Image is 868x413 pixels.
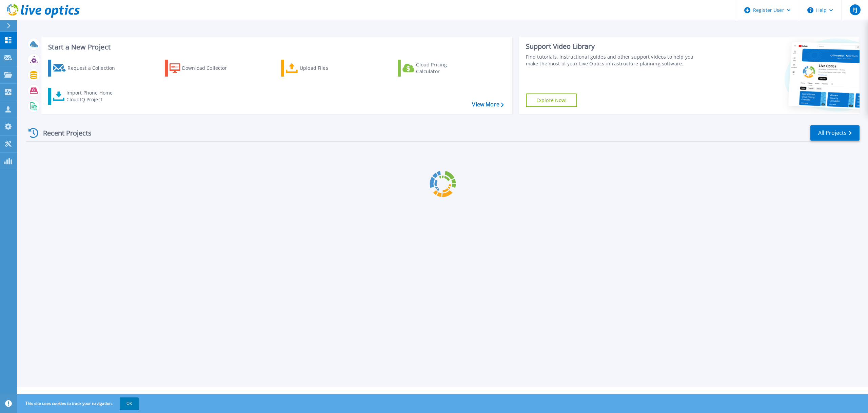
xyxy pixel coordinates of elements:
[281,60,357,77] a: Upload Files
[120,397,139,410] button: OK
[852,7,857,13] span: PJ
[67,61,122,75] div: Request a Collection
[19,397,139,410] span: This site uses cookies to track your navigation.
[48,43,504,51] h3: Start a New Project
[472,101,504,108] a: View More
[526,42,702,51] div: Support Video Library
[416,61,470,75] div: Cloud Pricing Calculator
[165,60,240,77] a: Download Collector
[526,94,577,107] a: Explore Now!
[26,125,101,141] div: Recent Projects
[300,61,354,75] div: Upload Files
[398,60,473,77] a: Cloud Pricing Calculator
[182,61,236,75] div: Download Collector
[810,125,860,141] a: All Projects
[526,54,702,67] div: Find tutorials, instructional guides and other support videos to help you make the most of your L...
[66,89,119,103] div: Import Phone Home CloudIQ Project
[48,60,124,77] a: Request a Collection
